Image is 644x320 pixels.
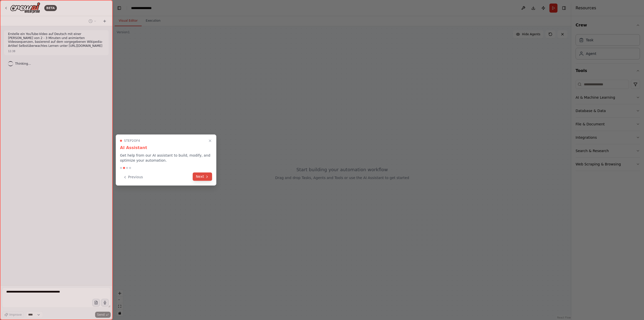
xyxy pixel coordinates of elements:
span: Step 2 of 4 [124,139,140,143]
button: Previous [120,173,146,181]
p: Get help from our AI assistant to build, modify, and optimize your automation. [120,153,212,163]
button: Close walkthrough [207,138,213,144]
h3: AI Assistant [120,145,212,151]
button: Next [193,172,212,181]
button: Hide left sidebar [116,5,123,12]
